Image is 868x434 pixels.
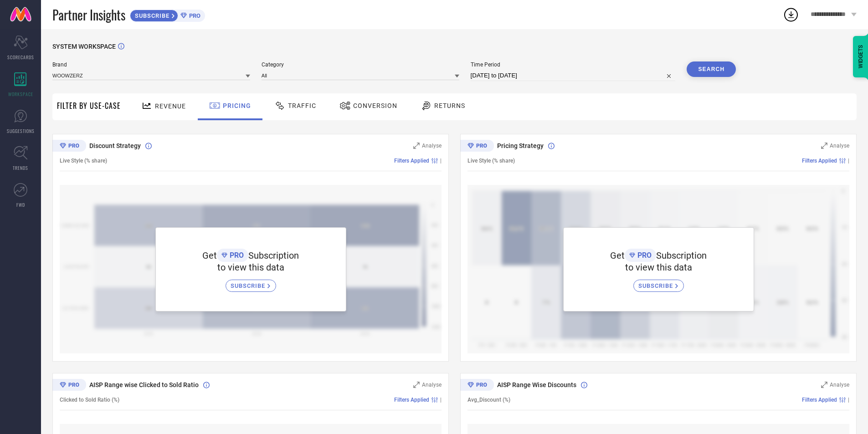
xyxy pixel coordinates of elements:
[848,158,849,164] span: |
[57,100,121,111] span: Filter By Use-Case
[434,102,465,109] span: Returns
[802,397,837,403] span: Filters Applied
[440,158,442,164] span: |
[231,282,267,289] span: SUBSCRIBE
[13,164,28,171] span: TRENDS
[353,102,397,109] span: Conversion
[89,381,199,388] span: AISP Range wise Clicked to Sold Ratio
[8,91,33,97] span: WORKSPACE
[7,54,34,61] span: SCORECARDS
[422,143,442,149] span: Analyse
[7,128,35,134] span: SUGGESTIONS
[848,397,849,403] span: |
[227,251,244,260] span: PRO
[60,397,119,403] span: Clicked to Sold Ratio (%)
[497,381,576,388] span: AISP Range Wise Discounts
[52,43,116,50] span: SYSTEM WORKSPACE
[60,158,107,164] span: Live Style (% share)
[460,140,494,153] div: Premium
[467,158,515,164] span: Live Style (% share)
[202,250,217,261] span: Get
[656,250,707,261] span: Subscription
[460,379,494,393] div: Premium
[821,143,827,149] svg: Zoom
[830,143,849,149] span: Analyse
[638,282,675,289] span: SUBSCRIBE
[223,102,251,109] span: Pricing
[52,140,86,153] div: Premium
[413,143,420,149] svg: Zoom
[155,102,186,110] span: Revenue
[16,201,25,208] span: FWD
[394,397,429,403] span: Filters Applied
[610,250,625,261] span: Get
[821,382,827,388] svg: Zoom
[802,158,837,164] span: Filters Applied
[262,61,459,68] span: Category
[413,382,420,388] svg: Zoom
[52,379,86,393] div: Premium
[89,142,141,149] span: Discount Strategy
[633,273,684,292] a: SUBSCRIBE
[52,61,250,68] span: Brand
[130,7,205,22] a: SUBSCRIBEPRO
[467,397,510,403] span: Avg_Discount (%)
[422,382,442,388] span: Analyse
[217,262,284,273] span: to view this data
[187,12,200,19] span: PRO
[830,382,849,388] span: Analyse
[471,61,676,68] span: Time Period
[248,250,299,261] span: Subscription
[783,6,799,23] div: Open download list
[471,70,676,81] input: Select time period
[130,12,172,19] span: SUBSCRIBE
[687,61,736,77] button: Search
[394,158,429,164] span: Filters Applied
[440,397,442,403] span: |
[497,142,544,149] span: Pricing Strategy
[226,273,276,292] a: SUBSCRIBE
[635,251,652,260] span: PRO
[52,5,125,24] span: Partner Insights
[625,262,692,273] span: to view this data
[288,102,316,109] span: Traffic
